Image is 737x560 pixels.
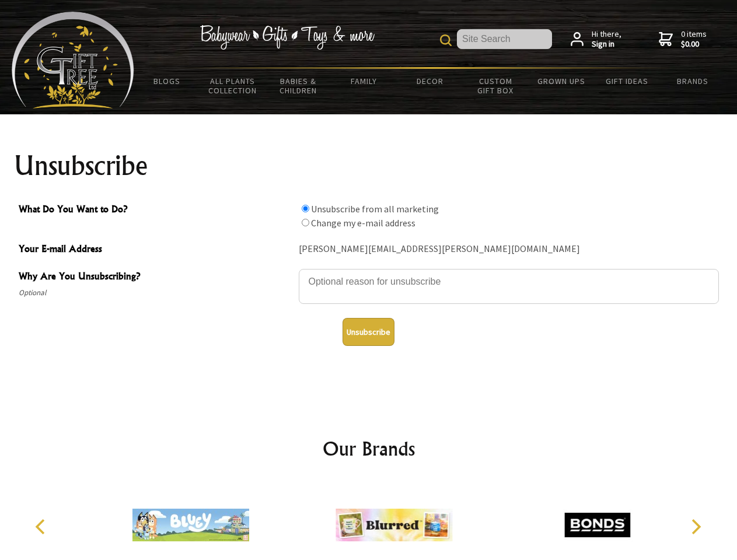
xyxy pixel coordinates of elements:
span: Why Are You Unsubscribing? [19,269,293,286]
img: Babywear - Gifts - Toys & more [200,25,375,50]
a: Grown Ups [528,69,594,93]
h1: Unsubscribe [14,152,724,180]
strong: Sign in [592,39,621,50]
span: Your E-mail Address [19,242,293,258]
span: Optional [19,286,293,300]
textarea: Why Are You Unsubscribing? [299,269,719,304]
a: Gift Ideas [594,69,660,93]
div: [PERSON_NAME][EMAIL_ADDRESS][PERSON_NAME][DOMAIN_NAME] [299,240,719,258]
input: What Do You Want to Do? [302,219,309,226]
h2: Our Brands [23,435,714,463]
img: product search [440,34,452,46]
img: Babyware - Gifts - Toys and more... [12,12,134,108]
span: Hi there, [592,29,621,50]
input: Site Search [457,29,552,49]
a: BLOGS [134,69,200,93]
a: Custom Gift Box [463,69,529,103]
label: Unsubscribe from all marketing [311,203,439,215]
input: What Do You Want to Do? [302,205,309,212]
label: Change my e-mail address [311,217,415,229]
a: All Plants Collection [200,69,266,103]
a: Hi there,Sign in [571,29,621,50]
button: Unsubscribe [343,318,394,346]
button: Next [683,514,708,540]
button: Previous [29,514,55,540]
a: 0 items$0.00 [659,29,707,50]
span: What Do You Want to Do? [19,202,293,219]
span: 0 items [681,29,707,50]
a: Family [331,69,397,93]
a: Decor [397,69,463,93]
a: Babies & Children [266,69,331,103]
a: Brands [660,69,726,93]
strong: $0.00 [681,39,707,50]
